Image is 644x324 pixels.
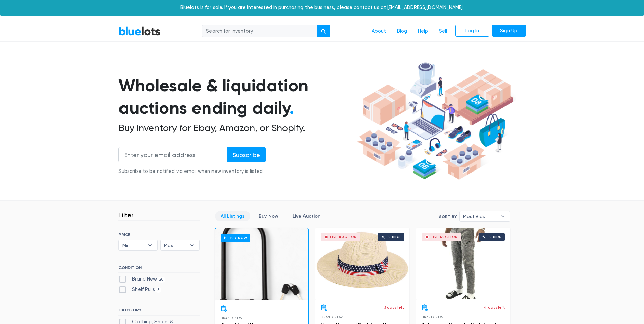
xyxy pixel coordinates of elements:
a: Live Auction 0 bids [416,228,510,299]
span: Brand New [221,316,243,320]
input: Search for inventory [202,25,317,37]
a: Blog [391,25,412,38]
input: Subscribe [227,147,266,162]
h1: Wholesale & liquidation auctions ending daily [118,74,355,120]
a: BlueLots [118,26,161,36]
a: Live Auction [287,211,326,221]
b: ▾ [496,211,510,221]
span: Most Bids [463,211,497,221]
span: Max [164,240,186,250]
b: ▾ [185,240,199,250]
b: ▾ [143,240,157,250]
a: About [366,25,391,38]
h6: CONDITION [118,265,200,273]
div: 0 bids [388,235,401,239]
label: Brand New [118,275,166,283]
a: Buy Now [253,211,284,221]
a: Sell [434,25,453,38]
h2: Buy inventory for Ebay, Amazon, or Shopify. [118,122,355,134]
h6: CATEGORY [118,308,200,315]
img: hero-ee84e7d0318cb26816c560f6b4441b76977f77a177738b4e94f68c95b2b83dbb.png [355,59,516,183]
span: Min [122,240,145,250]
span: . [290,98,294,118]
div: Live Auction [431,235,458,239]
h6: PRICE [118,232,200,237]
p: 3 days left [384,304,404,310]
h3: Filter [118,211,134,219]
span: Brand New [422,315,444,319]
div: Live Auction [330,235,357,239]
a: All Listings [215,211,250,221]
p: 4 days left [484,304,505,310]
div: 0 bids [489,235,501,239]
span: Brand New [321,315,343,319]
a: Live Auction 0 bids [315,228,409,299]
h6: Buy Now [221,234,250,242]
label: Shelf Pulls [118,286,162,293]
span: 20 [157,277,166,282]
label: Sort By [439,214,457,220]
a: Log In [455,25,489,37]
a: Help [412,25,434,38]
div: Subscribe to be notified via email when new inventory is listed. [118,168,266,175]
input: Enter your email address [118,147,227,162]
span: 3 [155,287,162,293]
a: Sign Up [492,25,526,37]
a: Buy Now [215,228,308,300]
